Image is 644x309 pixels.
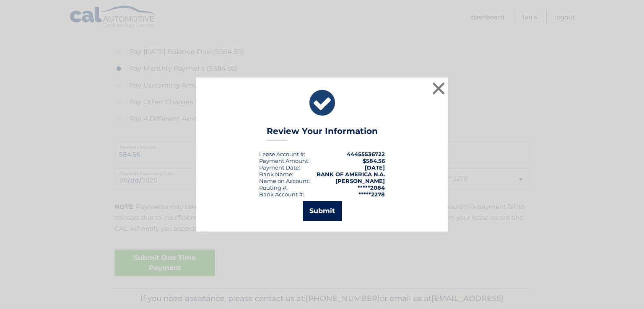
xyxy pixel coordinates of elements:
button: × [430,80,447,97]
button: Submit [303,201,342,221]
h3: Review Your Information [267,126,378,141]
div: Name on Account: [259,178,310,184]
div: Payment Amount: [259,157,309,164]
div: Bank Name: [259,171,293,178]
div: Routing #: [259,184,288,191]
strong: BANK OF AMERICA N.A. [317,171,385,178]
span: [DATE] [365,164,385,171]
span: $584.56 [363,157,385,164]
strong: [PERSON_NAME] [335,178,385,184]
span: Payment Date [259,164,299,171]
div: : [259,164,300,171]
strong: 44455536722 [347,151,385,157]
div: Bank Account #: [259,191,304,198]
div: Lease Account #: [259,151,305,157]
